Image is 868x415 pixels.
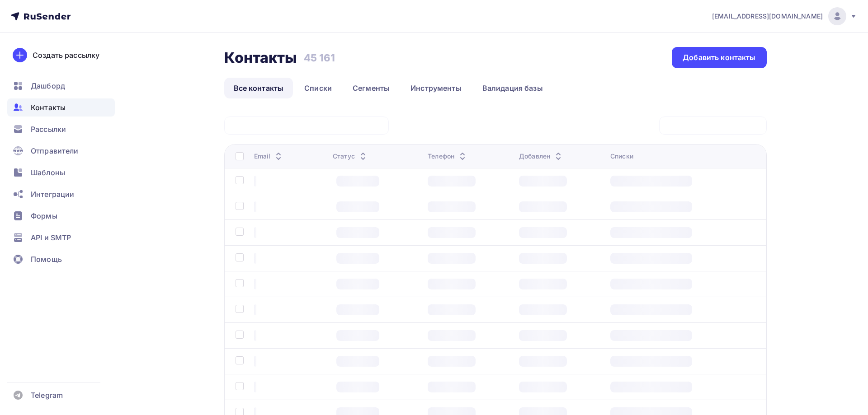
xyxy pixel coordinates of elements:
div: Списки [610,152,633,161]
a: Рассылки [7,120,115,138]
div: Статус [333,152,368,161]
span: Отправители [31,145,79,156]
a: Дашборд [7,77,115,95]
div: Добавить контакты [683,52,755,63]
span: [EMAIL_ADDRESS][DOMAIN_NAME] [712,12,823,21]
span: Шаблоны [31,167,65,178]
a: Шаблоны [7,163,115,182]
div: Телефон [428,152,468,161]
span: Контакты [31,102,66,113]
a: Сегменты [343,78,399,98]
a: Формы [7,207,115,225]
a: Инструменты [401,78,471,98]
span: Интеграции [31,189,74,200]
a: Все контакты [224,78,293,98]
a: Отправители [7,142,115,160]
span: Рассылки [31,124,66,135]
div: Создать рассылку [33,50,99,61]
span: Дашборд [31,80,65,91]
a: Списки [295,78,341,98]
span: API и SMTP [31,232,71,243]
span: Формы [31,210,57,221]
span: Telegram [31,390,63,401]
div: Добавлен [519,152,564,161]
div: Email [254,152,284,161]
a: [EMAIL_ADDRESS][DOMAIN_NAME] [712,7,857,25]
a: Валидация базы [473,78,552,98]
a: Контакты [7,98,115,117]
h2: Контакты [224,49,297,67]
h3: 45 161 [304,51,335,64]
span: Помощь [31,254,62,265]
